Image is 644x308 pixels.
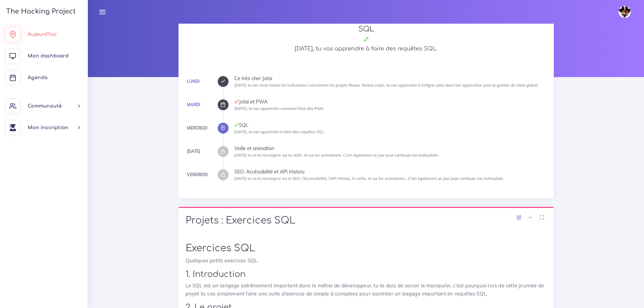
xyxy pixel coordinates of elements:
p: Quelques petits exercices SQL. [186,257,547,265]
img: avatar [619,6,631,18]
h1: Exercices SQL [186,243,547,254]
div: SEO, Accéssibilité et API History [234,169,547,174]
div: Ce très cher Jotai [234,76,547,81]
h3: The Hacking Project [4,8,76,15]
a: Lundi [187,79,199,84]
small: [DATE] tu vas avoir toutes les indications concernant les projets finaux. Niveau cours, tu vas ap... [234,83,539,88]
div: Veille et animation [234,146,547,151]
span: Communauté [28,103,62,109]
div: Mercredi [187,124,207,132]
small: [DATE], tu vas apprendre à faire des requêtes SQL. [234,129,325,134]
div: [DATE] [187,148,200,155]
span: Aujourd'hui [28,32,56,37]
span: Agenda [28,75,47,80]
span: Mon dashboard [28,53,69,58]
h1: Projets : Exercices SQL [186,215,547,227]
span: Mon inscription [28,125,68,130]
small: [DATE], tu vas apprendre comment faire des PWA. [234,106,324,111]
small: [DATE] tu va te renseigner sur le SEO, l'Accéssibilité, l'API History, la veille, et sur les anim... [234,176,504,181]
h5: [DATE], tu vas apprendre à faire des requêtes SQL. [186,46,547,52]
h2: 1. Introduction [186,269,547,279]
div: Jotai et PWA [234,99,547,104]
p: Le SQL est un langage extrêmement important dans le métier de développeur, tu te dois de savoir l... [186,282,547,298]
div: Vendredi [187,171,208,179]
a: Mardi [187,102,200,107]
h3: SQL [186,25,547,33]
small: [DATE] tu va te renseigner sur la veille, et sur les animations. C'est également un jour pour con... [234,153,439,158]
div: SQL [234,123,547,127]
